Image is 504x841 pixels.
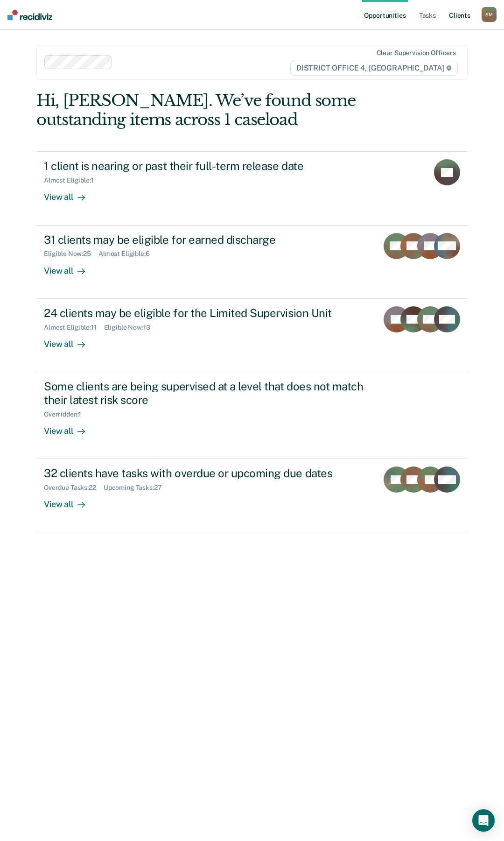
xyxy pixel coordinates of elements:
div: Almost Eligible : 1 [44,177,101,184]
div: View all [44,492,96,510]
a: 32 clients have tasks with overdue or upcoming due datesOverdue Tasks:22Upcoming Tasks:27View all [36,459,468,532]
span: DISTRICT OFFICE 4, [GEOGRAPHIC_DATA] [290,61,458,76]
div: Hi, [PERSON_NAME]. We’ve found some outstanding items across 1 caseload [36,91,381,129]
img: Recidiviz [7,10,52,20]
div: 1 client is nearing or past their full-term release date [44,159,371,173]
a: 24 clients may be eligible for the Limited Supervision UnitAlmost Eligible:11Eligible Now:13View all [36,299,468,372]
a: Some clients are being supervised at a level that does not match their latest risk scoreOverridde... [36,372,468,459]
div: Upcoming Tasks : 27 [104,484,169,492]
div: View all [44,258,96,276]
div: Overdue Tasks : 22 [44,484,104,492]
a: 31 clients may be eligible for earned dischargeEligible Now:25Almost Eligible:6View all [36,226,468,299]
a: 1 client is nearing or past their full-term release dateAlmost Eligible:1View all [36,151,468,225]
div: Almost Eligible : 11 [44,324,104,332]
div: 32 clients have tasks with overdue or upcoming due dates [44,466,371,480]
div: Clear supervision officers [377,49,456,57]
div: 24 clients may be eligible for the Limited Supervision Unit [44,306,371,320]
div: Some clients are being supervised at a level that does not match their latest risk score [44,380,371,407]
div: S M [482,7,497,22]
div: Eligible Now : 25 [44,250,98,258]
div: View all [44,331,96,349]
div: View all [44,184,96,203]
div: Overridden : 1 [44,410,89,418]
div: Eligible Now : 13 [104,324,158,332]
div: Almost Eligible : 6 [98,250,157,258]
div: Open Intercom Messenger [472,809,495,832]
button: SM [482,7,497,22]
div: 31 clients may be eligible for earned discharge [44,233,371,247]
div: View all [44,418,96,436]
